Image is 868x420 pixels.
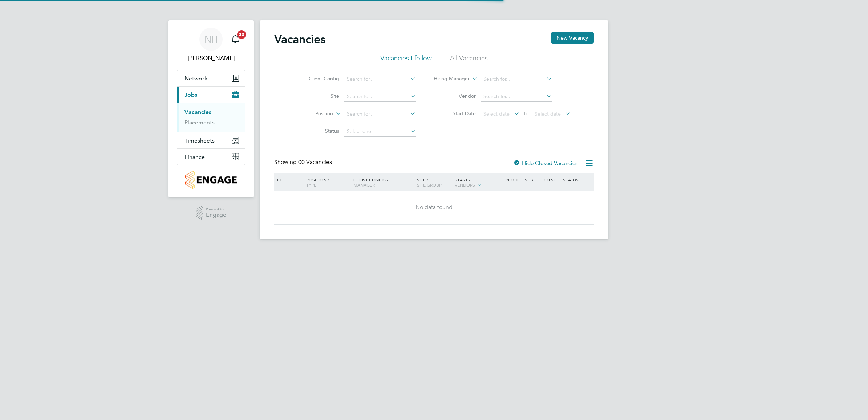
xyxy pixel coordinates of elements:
span: NH [204,35,218,44]
button: Timesheets [177,132,245,148]
li: Vacancies I follow [380,54,432,67]
a: Vacancies [184,109,211,116]
label: Client Config [297,75,339,82]
input: Search for... [344,92,416,102]
a: Powered byEngage [196,206,227,220]
label: Status [297,128,339,134]
div: Position / [301,173,352,191]
label: Vendor [434,93,476,99]
img: countryside-properties-logo-retina.png [185,171,236,189]
span: Timesheets [184,137,215,144]
input: Search for... [344,109,416,119]
div: Showing [274,159,333,166]
span: Manager [353,182,375,188]
li: All Vacancies [450,54,488,67]
div: Status [561,173,593,186]
div: Site / [415,173,453,191]
span: Type [306,182,316,188]
span: Nikki Hobden [177,54,245,63]
button: New Vacancy [551,32,594,44]
a: Go to home page [177,171,245,189]
div: No data found [275,204,593,211]
a: Placements [184,119,215,126]
div: Reqd [504,173,523,186]
input: Select one [344,127,416,137]
span: Select date [535,111,561,117]
div: Client Config / [352,173,415,191]
span: Finance [184,153,205,160]
button: Network [177,70,245,86]
span: 00 Vacancies [298,159,332,166]
button: Finance [177,149,245,165]
span: 20 [237,30,246,39]
div: Conf [542,173,561,186]
div: Jobs [177,103,245,132]
label: Start Date [434,110,476,117]
a: 20 [228,28,243,51]
a: NH[PERSON_NAME] [177,28,245,63]
label: Site [297,93,339,99]
label: Hiring Manager [428,75,470,83]
span: Jobs [184,91,197,98]
span: Network [184,75,207,82]
button: Jobs [177,87,245,103]
span: Select date [483,111,510,117]
div: ID [275,173,301,186]
input: Search for... [481,92,552,102]
label: Position [291,110,333,117]
span: Site Group [417,182,442,188]
nav: Main navigation [168,20,254,197]
div: Sub [523,173,542,186]
input: Search for... [344,74,416,84]
span: Vendors [455,182,475,188]
span: To [521,109,531,118]
h2: Vacancies [274,32,325,47]
label: Hide Closed Vacancies [513,160,578,167]
input: Search for... [481,74,552,84]
div: Start / [453,173,504,192]
span: Engage [206,212,226,218]
span: Powered by [206,206,226,212]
